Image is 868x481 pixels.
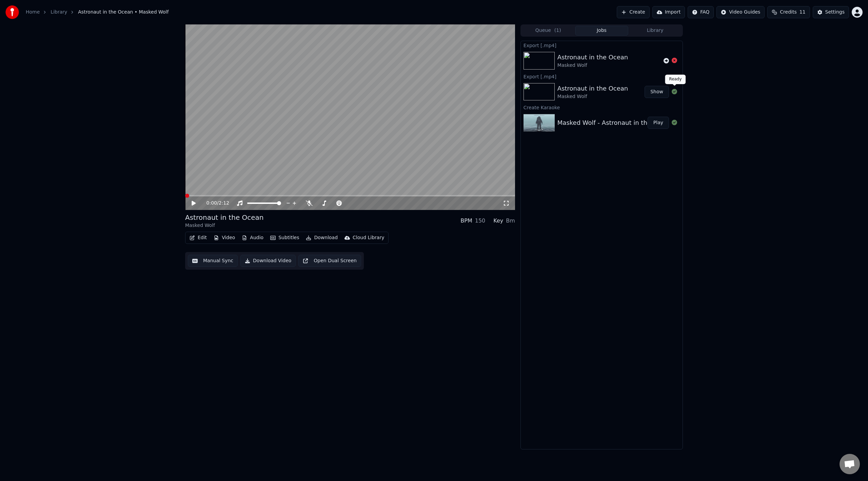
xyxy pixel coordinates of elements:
div: Ready [665,75,686,84]
nav: breadcrumb [26,9,169,16]
span: 0:00 [206,200,217,207]
div: BPM [460,217,472,225]
div: / [206,200,223,207]
button: Video [211,233,238,243]
div: Masked Wolf [557,62,628,69]
div: Astronaut in the Ocean [557,84,628,93]
a: Library [51,9,67,16]
button: Video Guides [716,6,765,18]
div: Cloud Library [353,234,384,241]
button: Play [648,117,669,129]
span: 2:12 [219,200,229,207]
button: Jobs [575,26,629,36]
a: Open chat [840,454,860,474]
button: Manual Sync [188,255,238,267]
span: ( 1 ) [554,27,561,34]
div: Export [.mp4] [521,41,683,49]
button: FAQ [688,6,714,18]
div: 150 [475,217,486,225]
span: Astronaut in the Ocean • Masked Wolf [78,9,169,16]
div: Create Karaoke [521,103,683,111]
div: Masked Wolf [557,93,628,100]
div: Masked Wolf [185,222,264,229]
span: 11 [800,9,806,16]
button: Audio [239,233,266,243]
button: Settings [813,6,849,18]
button: Download Video [240,255,296,267]
div: Bm [506,217,515,225]
button: Import [652,6,685,18]
button: Show [645,86,669,98]
button: Download [303,233,340,243]
div: Settings [825,9,845,16]
button: Open Dual Screen [298,255,361,267]
a: Home [26,9,40,16]
button: Queue [521,26,575,36]
button: Credits11 [767,6,810,18]
button: Create [617,6,650,18]
div: Masked Wolf - Astronaut in the Ocean [557,118,672,128]
img: youka [5,5,19,19]
div: Key [493,217,503,225]
div: Export [.mp4] [521,72,683,80]
button: Edit [187,233,210,243]
button: Library [628,26,682,36]
button: Subtitles [268,233,302,243]
div: Astronaut in the Ocean [185,213,264,222]
div: Astronaut in the Ocean [557,53,628,62]
span: Credits [780,9,796,16]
